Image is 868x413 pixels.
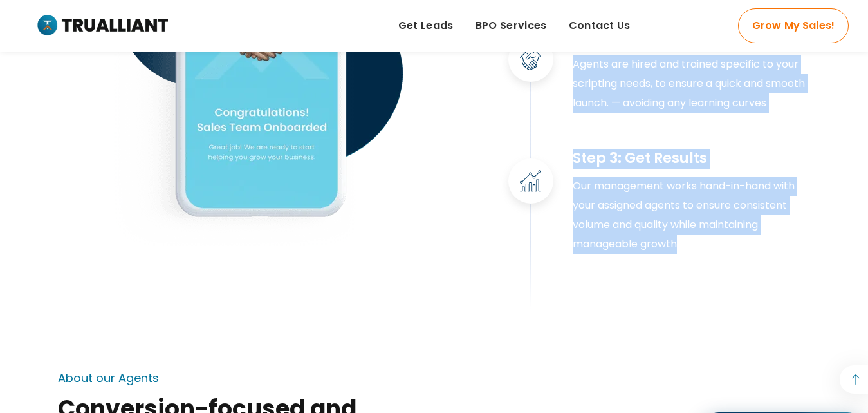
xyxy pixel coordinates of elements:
[573,149,811,169] h3: Step 3: Get Results
[398,16,454,35] span: Get Leads
[569,16,631,35] span: Contact Us
[573,177,811,254] div: Our management works hand-in-hand with your assigned agents to ensure consistent volume and quali...
[573,55,811,113] div: Agents are hired and trained specific to your scripting needs, to ensure a quick and smooth launc...
[58,372,159,385] div: About our Agents
[738,8,849,43] a: Grow My Sales!
[476,16,547,35] span: BPO Services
